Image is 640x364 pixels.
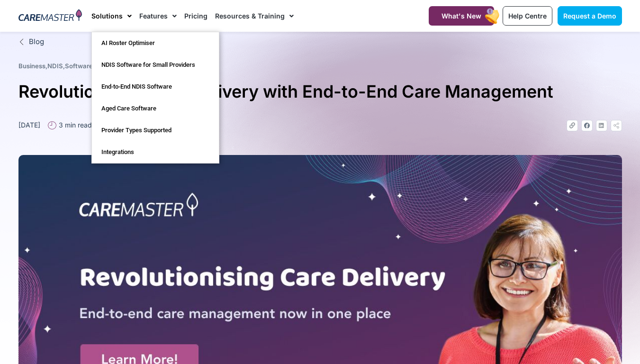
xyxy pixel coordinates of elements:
[92,32,219,54] a: AI Roster Optimiser
[563,12,616,20] span: Request a Demo
[429,6,494,26] a: What's New
[92,54,219,76] a: NDIS Software for Small Providers
[503,6,552,26] a: Help Centre
[65,62,93,70] a: Software
[56,120,92,130] span: 3 min read
[47,62,63,70] a: NDIS
[508,12,547,20] span: Help Centre
[18,62,93,70] span: , ,
[27,36,44,47] span: Blog
[18,36,622,47] a: Blog
[92,141,219,163] a: Integrations
[92,119,219,141] a: Provider Types Supported
[18,78,622,106] h1: Revolutionising Care Delivery with End-to-End Care Management
[91,32,219,164] ul: Solutions
[92,76,219,98] a: End-to-End NDIS Software
[442,12,481,20] span: What's New
[558,6,622,26] a: Request a Demo
[18,121,40,129] time: [DATE]
[92,98,219,119] a: Aged Care Software
[18,9,82,23] img: CareMaster Logo
[18,62,45,70] a: Business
